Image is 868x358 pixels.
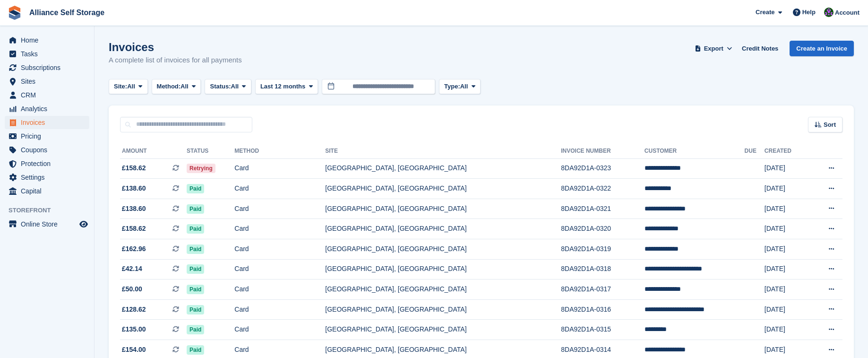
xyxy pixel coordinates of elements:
span: Online Store [21,218,77,231]
td: [GEOGRAPHIC_DATA], [GEOGRAPHIC_DATA] [325,259,561,279]
a: Credit Notes [738,41,782,56]
span: Subscriptions [21,61,77,74]
td: Card [234,279,325,300]
td: Card [234,158,325,179]
button: Export [693,41,734,56]
span: Paid [187,285,204,294]
span: Method: [157,82,181,91]
span: £42.14 [122,264,142,274]
img: stora-icon-8386f47178a22dfd0bd8f6a31ec36ba5ce8667c1dd55bd0f319d3a0aa187defe.svg [8,6,22,20]
span: £162.96 [122,244,146,254]
a: menu [5,171,89,184]
span: Last 12 months [260,82,305,91]
span: Invoices [21,116,77,129]
span: Retrying [187,164,215,173]
span: Storefront [9,206,94,215]
a: menu [5,218,89,231]
th: Status [187,144,234,159]
td: Card [234,259,325,279]
td: [DATE] [765,320,809,340]
td: 8DA92D1A-0321 [561,199,645,219]
span: Create [756,8,774,17]
span: Paid [187,204,204,214]
span: Account [835,8,859,17]
td: [GEOGRAPHIC_DATA], [GEOGRAPHIC_DATA] [325,239,561,260]
span: Settings [21,171,77,184]
p: A complete list of invoices for all payments [109,55,242,66]
span: Sites [21,75,77,88]
th: Amount [120,144,187,159]
td: [DATE] [765,199,809,219]
th: Customer [645,144,745,159]
a: Alliance Self Storage [26,5,108,20]
th: Invoice Number [561,144,645,159]
span: £158.62 [122,224,146,234]
button: Type: All [439,79,481,95]
td: [DATE] [765,179,809,199]
td: Card [234,179,325,199]
a: menu [5,157,89,170]
span: All [127,82,135,91]
td: 8DA92D1A-0316 [561,299,645,320]
button: Method: All [152,79,201,95]
a: menu [5,184,89,198]
span: £128.62 [122,305,146,314]
a: menu [5,75,89,88]
span: £138.60 [122,204,146,214]
span: Paid [187,264,204,274]
td: Card [234,239,325,260]
span: Home [21,34,77,47]
a: Create an Invoice [790,41,854,56]
span: Pricing [21,130,77,143]
th: Due [745,144,765,159]
span: £135.00 [122,324,146,334]
span: Protection [21,157,77,170]
span: Paid [187,305,204,314]
span: Analytics [21,102,77,115]
td: Card [234,219,325,239]
td: [GEOGRAPHIC_DATA], [GEOGRAPHIC_DATA] [325,158,561,179]
span: £50.00 [122,284,142,294]
td: [GEOGRAPHIC_DATA], [GEOGRAPHIC_DATA] [325,199,561,219]
a: menu [5,116,89,129]
span: Type: [444,82,460,91]
span: Coupons [21,143,77,157]
th: Created [765,144,809,159]
span: Sort [824,120,836,130]
span: Status: [210,82,231,91]
span: £138.60 [122,183,146,193]
td: Card [234,299,325,320]
span: Capital [21,184,77,198]
td: [DATE] [765,239,809,260]
span: Paid [187,345,204,355]
th: Site [325,144,561,159]
th: Method [234,144,325,159]
span: Paid [187,244,204,254]
td: 8DA92D1A-0319 [561,239,645,260]
td: 8DA92D1A-0320 [561,219,645,239]
a: menu [5,130,89,143]
td: Card [234,199,325,219]
span: All [460,82,468,91]
td: 8DA92D1A-0315 [561,320,645,340]
span: Site: [114,82,127,91]
a: menu [5,47,89,61]
td: [GEOGRAPHIC_DATA], [GEOGRAPHIC_DATA] [325,179,561,199]
a: Preview store [78,218,89,230]
td: [DATE] [765,279,809,300]
td: [GEOGRAPHIC_DATA], [GEOGRAPHIC_DATA] [325,320,561,340]
span: Paid [187,224,204,234]
button: Site: All [109,79,148,95]
a: menu [5,143,89,157]
td: [DATE] [765,299,809,320]
a: menu [5,88,89,102]
td: [GEOGRAPHIC_DATA], [GEOGRAPHIC_DATA] [325,219,561,239]
span: £154.00 [122,345,146,355]
td: [DATE] [765,219,809,239]
td: [DATE] [765,259,809,279]
span: Tasks [21,47,77,61]
td: Card [234,320,325,340]
span: Export [704,44,723,53]
span: Paid [187,325,204,334]
span: Paid [187,184,204,193]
